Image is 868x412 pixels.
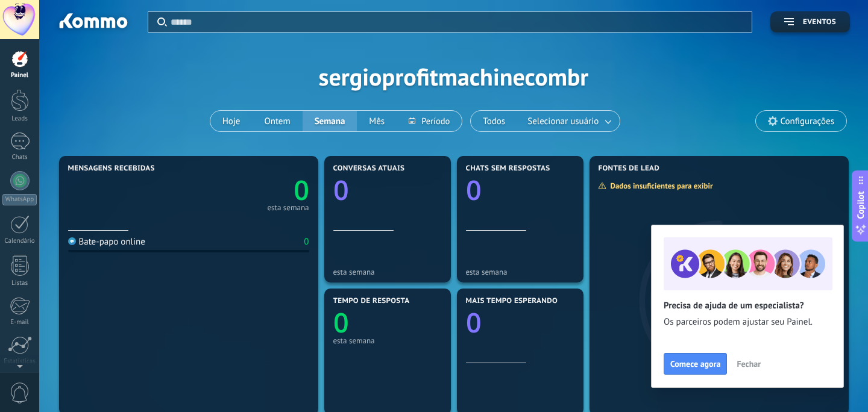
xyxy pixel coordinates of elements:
button: Selecionar usuário [517,111,620,131]
div: Listas [2,279,37,287]
button: Ontem [252,111,302,131]
div: esta semana [466,267,574,276]
span: Tempo de resposta [333,297,410,305]
div: 0 [304,236,309,248]
div: Chats [2,154,37,161]
span: Fechar [737,360,761,368]
button: Mês [357,111,397,131]
div: Painel [2,72,37,80]
button: Hoje [210,111,253,131]
span: Comece agora [670,360,720,368]
span: Fontes de lead [599,164,660,173]
text: 0 [466,304,482,341]
button: Eventos [770,11,850,33]
text: 0 [333,172,349,208]
img: Bate-papo online [68,237,76,245]
span: Conversas atuais [333,164,405,173]
span: Chats sem respostas [466,164,550,173]
span: Mensagens recebidas [68,164,155,173]
div: esta semana [267,205,309,211]
span: Eventos [803,18,836,27]
text: 0 [294,172,309,208]
button: Todos [471,111,517,131]
text: 0 [466,172,482,208]
button: Semana [303,111,357,131]
button: Período [397,111,462,131]
div: Bate-papo online [68,236,145,248]
span: Copilot [855,192,867,219]
button: Fechar [731,355,766,373]
span: Configurações [781,116,834,126]
div: esta semana [333,336,442,345]
div: E-mail [2,319,37,326]
div: Leads [2,115,37,123]
span: Os parceiros podem ajustar seu Painel. [664,316,831,328]
text: 0 [333,304,349,341]
span: Selecionar usuário [525,113,601,130]
div: esta semana [333,267,442,276]
div: WhatsApp [2,194,37,205]
div: Dados insuficientes para exibir [598,181,722,191]
div: Calendário [2,237,37,245]
a: 0 [189,172,309,208]
h2: Precisa de ajuda de um especialista? [664,300,831,311]
span: Mais tempo esperando [466,297,558,305]
button: Comece agora [664,353,727,375]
